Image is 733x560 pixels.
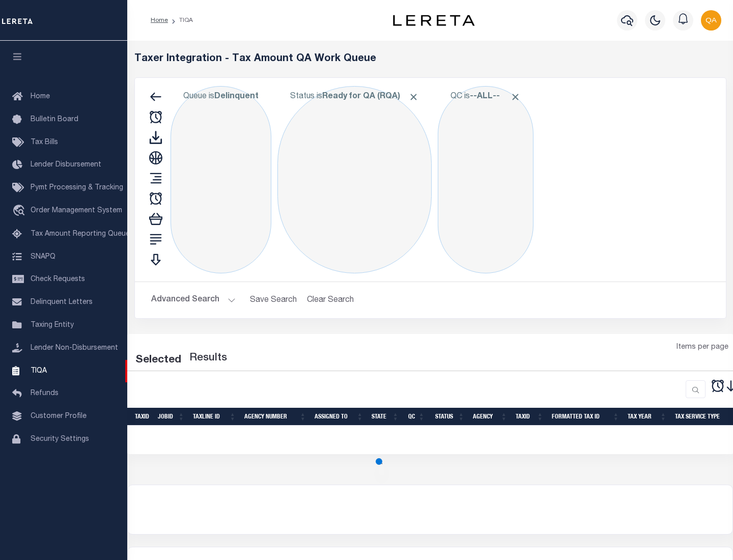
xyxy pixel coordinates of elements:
th: QC [403,408,429,426]
span: Lender Non-Disbursement [31,345,118,352]
div: Click to Edit [277,86,432,273]
span: Delinquent Letters [31,299,93,306]
span: Click to Remove [510,92,521,102]
span: Customer Profile [31,413,87,420]
th: TaxID [131,408,154,426]
div: Selected [135,352,181,369]
span: Home [31,93,50,100]
button: Save Search [244,290,303,310]
a: Home [151,17,168,23]
img: svg+xml;base64,PHN2ZyB4bWxucz0iaHR0cDovL3d3dy53My5vcmcvMjAwMC9zdmciIHBvaW50ZXItZXZlbnRzPSJub25lIi... [701,10,721,31]
span: Order Management System [31,207,122,214]
span: Bulletin Board [31,116,78,123]
button: Clear Search [303,290,358,310]
span: Tax Amount Reporting Queue [31,231,130,238]
b: Delinquent [214,93,259,101]
button: Advanced Search [151,290,236,310]
li: TIQA [168,16,193,25]
span: Click to Remove [408,92,419,102]
th: TaxID [512,408,548,426]
div: Click to Edit [438,86,533,273]
div: Click to Edit [171,86,271,273]
span: SNAPQ [31,253,55,260]
th: Assigned To [311,408,368,426]
span: Refunds [31,390,59,397]
b: --ALL-- [470,93,500,101]
th: TaxLine ID [189,408,240,426]
th: Formatted Tax ID [548,408,624,426]
th: State [368,408,403,426]
h5: Taxer Integration - Tax Amount QA Work Queue [134,53,726,65]
span: Lender Disbursement [31,161,101,169]
i: travel_explore [12,205,29,218]
th: Agency Number [240,408,311,426]
span: Check Requests [31,276,85,283]
th: JobID [154,408,189,426]
th: Tax Year [624,408,671,426]
span: Pymt Processing & Tracking [31,184,123,191]
span: Security Settings [31,436,89,443]
img: logo-dark.svg [393,15,474,26]
label: Results [189,350,227,367]
th: Status [429,408,469,426]
b: Ready for QA (RQA) [322,93,419,101]
span: Items per page [676,342,728,353]
span: TIQA [31,367,47,374]
span: Tax Bills [31,139,58,146]
span: Taxing Entity [31,322,74,329]
th: Agency [469,408,512,426]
